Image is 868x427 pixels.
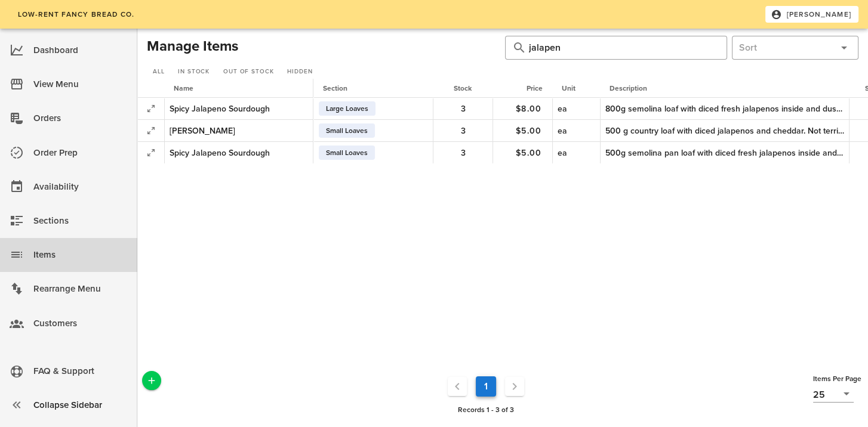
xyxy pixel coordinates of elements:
[605,125,844,137] div: 500 g country loaf with diced jalapenos and cheddar. Not terribly spicy, but it IS jalapeno, so, ...
[509,104,547,114] span: $8.00
[33,348,128,367] div: Shop Settings
[509,142,547,163] button: $5.00
[813,375,861,383] span: Items Per Page
[323,84,347,92] span: Section
[33,314,128,333] div: Customers
[33,143,128,163] div: Order Prep
[170,147,308,159] div: Spicy Jalapeno Sourdough
[813,389,825,400] div: 25
[509,126,547,136] span: $5.00
[326,146,368,160] span: Small Loaves
[476,376,496,397] button: Current Page, Page 1
[813,386,854,402] div: 25
[505,36,727,60] div: Hit Enter to search
[17,10,134,18] span: low-rent fancy bread co.
[552,79,600,98] th: Unit
[773,9,851,20] span: [PERSON_NAME]
[287,68,312,75] span: Hidden
[562,84,575,92] span: Unit
[444,126,482,136] span: 3
[143,122,159,139] button: Expand Record
[326,123,368,138] span: Small Loaves
[444,120,482,141] button: 3
[509,148,547,158] span: $5.00
[147,36,238,57] h2: Manage Items
[33,395,128,415] div: Collapse Sidebar
[558,147,595,159] div: ea
[33,211,128,231] div: Sections
[493,79,552,98] th: Price
[172,66,215,78] a: In Stock
[765,6,858,23] button: [PERSON_NAME]
[33,109,128,128] div: Orders
[444,104,482,114] span: 3
[527,84,543,92] span: Price
[33,279,128,299] div: Rearrange Menu
[444,142,482,163] button: 3
[10,6,142,23] a: low-rent fancy bread co.
[170,103,308,115] div: Spicy Jalapeno Sourdough
[512,41,527,55] button: prepend icon
[217,66,279,78] a: Out of Stock
[33,75,128,94] div: View Menu
[223,68,274,75] span: Out of Stock
[739,38,832,57] input: Sort
[174,84,193,92] span: Name
[444,98,482,119] button: 3
[605,147,844,159] div: 500g semolina pan loaf with diced fresh jalapenos inside and dusted with Cajun campfire seasoning...
[558,125,595,137] div: ea
[143,100,159,117] button: Expand Record
[281,66,318,78] a: Hidden
[433,79,493,98] th: Stock
[170,125,308,137] div: [PERSON_NAME]
[177,68,210,75] span: In Stock
[147,66,170,78] a: All
[161,402,811,417] div: Records 1 - 3 of 3
[33,177,128,197] div: Availability
[509,98,547,119] button: $8.00
[444,148,482,158] span: 3
[600,79,849,98] th: Description
[454,84,472,92] span: Stock
[164,79,313,98] th: Name
[558,103,595,115] div: ea
[33,41,128,60] div: Dashboard
[33,361,128,381] div: FAQ & Support
[152,68,165,75] span: All
[33,245,128,265] div: Items
[313,79,433,98] th: Section
[610,84,647,92] span: Description
[164,373,808,400] nav: Pagination Navigation
[143,144,159,161] button: Expand Record
[605,103,844,115] div: 800g semolina loaf with diced fresh jalapenos inside and dusted with Cajun campfire seasoning. Sp...
[326,101,368,116] span: Large Loaves
[142,371,161,390] button: Add a New Record
[509,120,547,141] button: $5.00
